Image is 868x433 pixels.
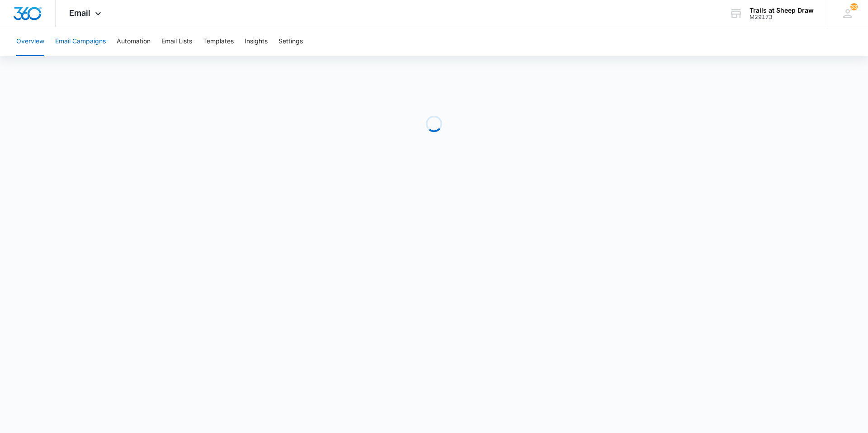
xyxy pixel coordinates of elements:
[850,3,858,10] div: notifications count
[850,3,858,10] span: 33
[16,27,44,56] button: Overview
[750,7,814,14] div: account name
[203,27,234,56] button: Templates
[278,27,303,56] button: Settings
[117,27,151,56] button: Automation
[245,27,268,56] button: Insights
[161,27,192,56] button: Email Lists
[750,14,814,20] div: account id
[55,27,106,56] button: Email Campaigns
[69,8,90,18] span: Email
